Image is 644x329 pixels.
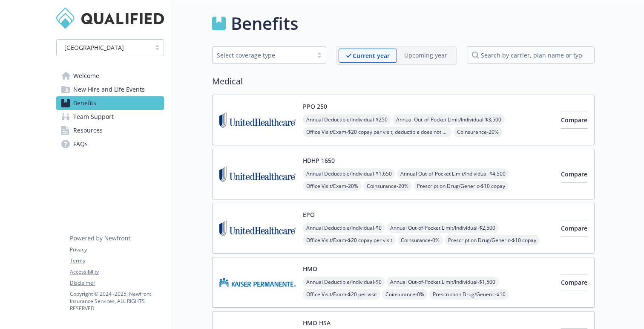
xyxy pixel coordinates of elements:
span: Annual Out-of-Pocket Limit/Individual - $3,500 [393,114,505,125]
span: Annual Deductible/Individual - $250 [303,114,391,125]
h1: Benefits [231,11,298,36]
button: HMO HSA [303,318,331,327]
a: Terms [70,257,164,265]
a: Privacy [70,246,164,254]
span: Annual Deductible/Individual - $1,650 [303,168,395,179]
p: Upcoming year [404,51,447,60]
span: Annual Deductible/Individual - $0 [303,277,385,287]
span: Welcome [73,69,99,83]
h2: Medical [212,75,595,88]
span: Coinsurance - 0% [382,289,428,300]
span: Office Visit/Exam - $20 copay per visit [303,235,396,245]
span: Team Support [73,110,114,124]
span: Office Visit/Exam - 20% [303,181,362,191]
img: United Healthcare Insurance Company carrier logo [219,156,296,192]
button: Compare [561,166,587,183]
span: Resources [73,124,103,137]
a: Benefits [56,96,164,110]
input: search by carrier, plan name or type [467,46,595,63]
span: Coinsurance - 20% [454,127,502,137]
a: New Hire and Life Events [56,83,164,96]
span: Annual Out-of-Pocket Limit/Individual - $1,500 [387,277,499,287]
img: Kaiser Permanente Insurance Company carrier logo [219,264,296,300]
span: Compare [561,116,587,124]
a: Team Support [56,110,164,124]
span: Benefits [73,96,96,110]
div: Select coverage type [217,51,309,60]
p: Current year [353,51,390,60]
button: Compare [561,274,587,291]
span: Compare [561,224,587,232]
button: PPO 250 [303,102,327,111]
button: Compare [561,220,587,237]
span: [GEOGRAPHIC_DATA] [61,43,147,52]
span: New Hire and Life Events [73,83,145,96]
span: Coinsurance - 0% [397,235,443,245]
span: Coinsurance - 20% [363,181,412,191]
a: Welcome [56,69,164,83]
span: Prescription Drug/Generic - $10 [429,289,509,300]
span: FAQs [73,137,88,151]
span: Upcoming year [397,49,454,63]
button: Compare [561,112,587,129]
button: HDHP 1650 [303,156,335,165]
span: Office Visit/Exam - $20 per visit [303,289,380,300]
img: United Healthcare Insurance Company carrier logo [219,210,296,246]
span: Prescription Drug/Generic - $10 copay [445,235,540,245]
span: Compare [561,170,587,178]
p: Copyright © 2024 - 2025 , Newfront Insurance Services, ALL RIGHTS RESERVED [70,290,164,312]
span: Compare [561,278,587,286]
a: Disclaimer [70,279,164,287]
img: United Healthcare Insurance Company carrier logo [219,102,296,138]
span: Office Visit/Exam - $20 copay per visit, deductible does not apply [303,127,452,137]
a: Resources [56,124,164,137]
span: Prescription Drug/Generic - $10 copay [414,181,509,191]
button: HMO [303,264,317,273]
span: Annual Deductible/Individual - $0 [303,222,385,233]
a: Accessibility [70,268,164,276]
span: [GEOGRAPHIC_DATA] [64,43,124,52]
span: Annual Out-of-Pocket Limit/Individual - $2,500 [387,222,499,233]
a: FAQs [56,137,164,151]
span: Annual Out-of-Pocket Limit/Individual - $4,500 [397,168,509,179]
button: EPO [303,210,315,219]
